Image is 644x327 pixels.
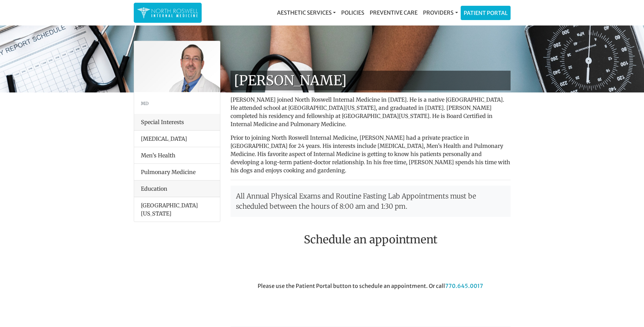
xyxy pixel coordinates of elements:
a: Aesthetic Services [274,6,338,19]
div: Education [134,180,220,197]
li: [GEOGRAPHIC_DATA][US_STATE] [134,197,220,222]
small: MD [141,101,149,106]
img: Dr. George Kanes [134,41,220,92]
a: Policies [338,6,367,19]
img: North Roswell Internal Medicine [137,6,198,19]
li: Men’s Health [134,147,220,164]
div: Please use the Patient Portal button to schedule an appointment. Or call [225,282,516,320]
li: [MEDICAL_DATA] [134,131,220,147]
h1: [PERSON_NAME] [231,71,511,90]
li: Pulmonary Medicine [134,163,220,180]
a: 770.645.0017 [445,282,483,289]
div: Special Interests [134,114,220,131]
p: [PERSON_NAME] joined North Roswell Internal Medicine in [DATE]. He is a native [GEOGRAPHIC_DATA].... [231,96,511,128]
p: All Annual Physical Exams and Routine Fasting Lab Appointments must be scheduled between the hour... [231,186,511,217]
h2: Schedule an appointment [231,233,511,246]
a: Providers [420,6,460,19]
a: Preventive Care [367,6,420,19]
a: Patient Portal [461,6,510,20]
p: Prior to joining North Roswell Internal Medicine, [PERSON_NAME] had a private practice in [GEOGRA... [231,134,511,174]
